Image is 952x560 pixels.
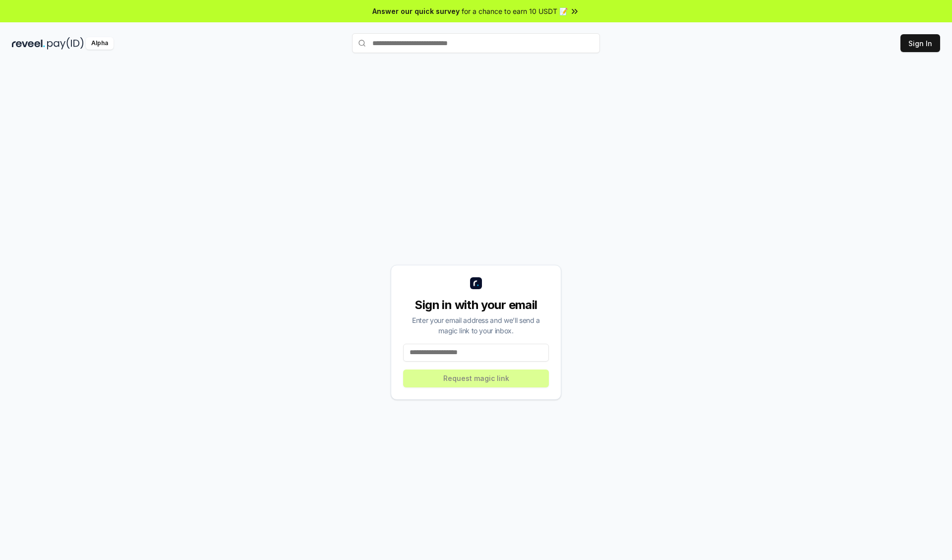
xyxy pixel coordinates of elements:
img: logo_small [470,277,482,289]
div: Alpha [86,37,114,50]
button: Sign In [900,34,940,52]
img: reveel_dark [12,37,45,50]
span: for a chance to earn 10 USDT 📝 [462,6,568,16]
img: pay_id [47,37,84,50]
div: Enter your email address and we’ll send a magic link to your inbox. [403,315,549,336]
span: Answer our quick survey [372,6,460,16]
div: Sign in with your email [403,297,549,313]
